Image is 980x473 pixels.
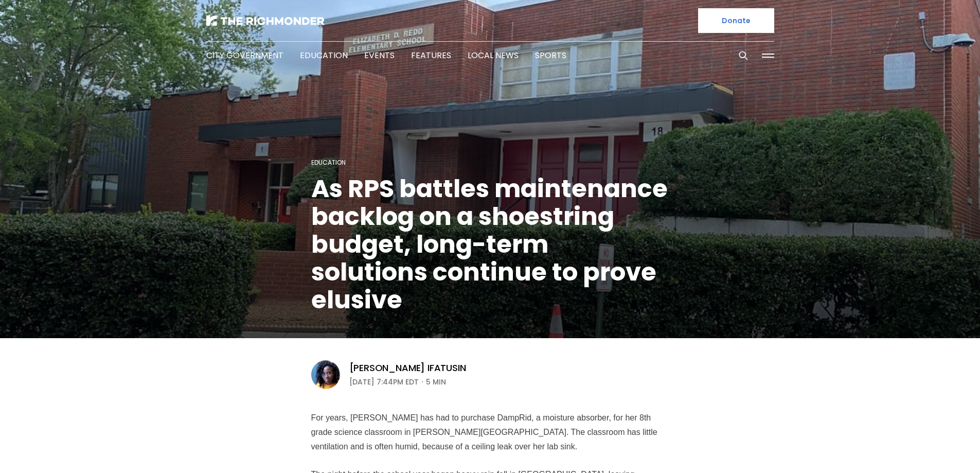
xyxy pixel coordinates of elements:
[893,423,980,473] iframe: portal-trigger
[411,49,451,61] a: Features
[349,376,419,388] time: [DATE] 7:44PM EDT
[364,49,395,61] a: Events
[698,8,774,33] a: Donate
[311,360,340,389] img: Victoria A. Ifatusin
[349,362,466,374] a: [PERSON_NAME] Ifatusin
[311,175,669,314] h1: As RPS battles maintenance backlog on a shoestring budget, long-term solutions continue to prove ...
[300,49,348,61] a: Education
[206,49,283,61] a: City Government
[311,411,669,454] p: For years, [PERSON_NAME] has had to purchase DampRid, a moisture absorber, for her 8th grade scie...
[535,49,566,61] a: Sports
[468,49,519,61] a: Local News
[206,15,325,26] img: The Richmonder
[426,376,446,388] span: 5 min
[311,158,346,167] a: Education
[736,48,751,63] button: Search this site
